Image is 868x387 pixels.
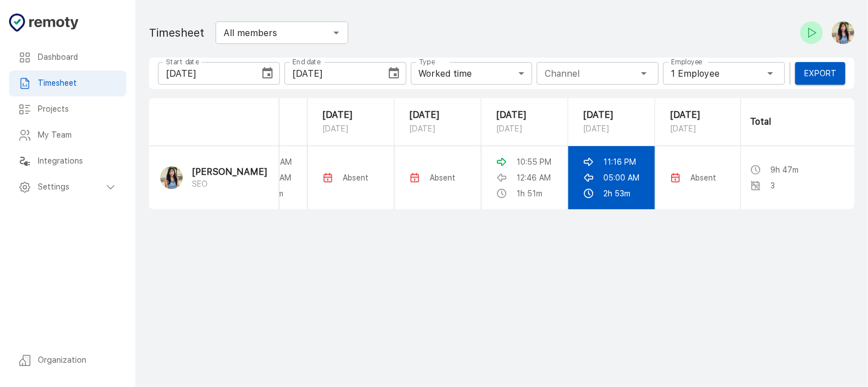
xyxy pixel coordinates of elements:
table: sticky table [3,98,856,209]
p: [DATE] [670,108,727,122]
div: Projects [9,96,126,122]
h1: Timesheet [149,24,204,42]
p: 9h 47m [770,164,799,175]
p: Total [750,115,845,129]
input: mm/dd/yyyy [158,62,252,85]
button: Rochelle Serapion [827,17,854,49]
p: [DATE] [409,122,466,135]
p: [DATE] [322,122,379,135]
h6: Organization [38,354,117,367]
img: Rochelle Serapion [160,166,183,189]
p: Absent [690,172,716,183]
button: Choose date, selected date is Sep 4, 2025 [256,62,279,85]
div: Organization [9,348,126,373]
p: 1h 51m [516,188,542,199]
p: [DATE] [670,122,727,135]
p: [DATE] [583,122,640,135]
p: [DATE] [583,108,640,122]
p: 2h 53m [603,188,630,199]
p: SEO [192,178,268,190]
p: [DATE] [322,108,379,122]
button: Check-in [800,21,823,44]
p: [DATE] [496,108,553,122]
p: 10:55 PM [516,156,551,168]
p: 12:46 AM [516,172,551,183]
p: [PERSON_NAME] [192,166,268,179]
div: Integrations [9,148,126,174]
button: Open [328,25,344,41]
p: 05:00 AM [603,172,639,183]
label: End date [292,57,321,67]
div: Settings [9,174,126,200]
div: Worked time [411,62,533,85]
h6: My Team [38,129,117,142]
input: mm/dd/yyyy [284,62,378,85]
p: 3 [770,180,775,191]
label: Type [419,57,435,67]
div: Timesheet [9,71,126,96]
p: [DATE] [496,122,553,135]
p: [DATE] [409,108,466,122]
p: Absent [343,172,369,183]
p: 11:16 PM [603,156,636,168]
h6: Settings [38,181,104,194]
button: Choose date, selected date is Sep 10, 2025 [383,62,405,85]
h6: Integrations [38,155,117,168]
h6: Projects [38,103,117,116]
h6: Timesheet [38,77,117,90]
label: Employee [671,57,703,67]
p: Absent [429,172,455,183]
button: Export [795,62,845,85]
img: Rochelle Serapion [832,21,854,44]
label: Start date [166,57,199,67]
h6: Dashboard [38,51,117,64]
div: Dashboard [9,45,126,71]
div: My Team [9,122,126,148]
